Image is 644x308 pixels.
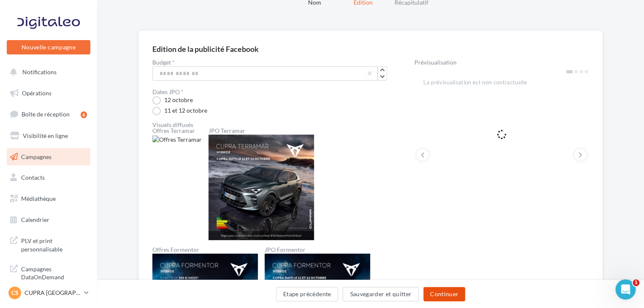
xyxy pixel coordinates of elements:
p: CUPRA [GEOGRAPHIC_DATA][PERSON_NAME] [24,289,81,297]
a: Boîte de réception6 [5,105,92,123]
div: Visuels diffusés [152,122,387,128]
span: CS [11,289,19,297]
a: Calendrier [5,211,92,229]
button: Notifications [5,63,89,81]
label: Offres Formentor [152,247,258,253]
button: Continuer [423,287,465,301]
a: CS CUPRA [GEOGRAPHIC_DATA][PERSON_NAME] [7,285,90,301]
a: Campagnes DataOnDemand [5,260,92,285]
button: Sauvegarder et quitter [343,287,419,301]
span: Calendrier [21,216,49,223]
a: Contacts [5,169,92,186]
a: PLV et print personnalisable [5,232,92,257]
label: Dates JPO * [152,89,184,95]
div: Edition de la publicité Facebook [152,45,259,53]
a: Opérations [5,84,92,102]
span: Opérations [22,89,51,97]
button: Etape précédente [276,287,338,301]
label: Budget * [152,59,387,65]
iframe: Intercom live chat [615,279,636,300]
label: 12 octobre [152,96,193,105]
label: JPO Terramar [208,128,314,134]
span: Médiathèque [21,195,56,202]
label: 11 et 12 octobre [152,107,207,115]
span: Visibilité en ligne [23,132,68,139]
a: Visibilité en ligne [5,127,92,145]
span: Campagnes DataOnDemand [21,263,87,281]
label: Offres Terramar [152,128,202,134]
a: Médiathèque [5,190,92,208]
img: Offres Terramar [152,135,202,144]
div: 6 [81,111,87,118]
span: PLV et print personnalisable [21,235,87,253]
span: Boîte de réception [22,111,70,118]
span: Notifications [22,68,57,76]
span: 1 [633,279,639,286]
label: JPO Formentor [265,247,370,253]
span: Campagnes [21,153,51,160]
img: JPO Terramar [208,135,314,240]
button: Nouvelle campagne [7,40,90,54]
div: Prévisualisation [414,59,589,65]
span: Contacts [21,174,45,181]
a: Campagnes [5,148,92,166]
